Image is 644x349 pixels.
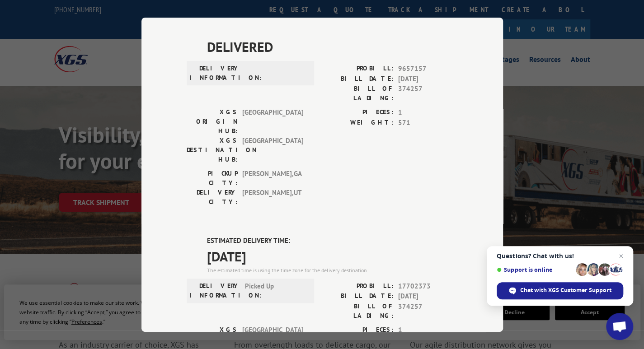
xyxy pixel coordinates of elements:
label: PIECES: [322,325,394,335]
label: DELIVERY INFORMATION: [189,64,240,83]
span: Close chat [616,251,626,261]
label: BILL DATE: [322,291,394,302]
label: XGS ORIGIN HUB: [187,107,238,136]
label: PROBILL: [322,64,394,74]
span: 374257 [398,301,458,320]
span: Support is online [497,266,573,273]
span: [PERSON_NAME] , GA [242,169,303,188]
span: [GEOGRAPHIC_DATA] [242,107,303,136]
span: 17702373 [398,281,458,291]
span: [PERSON_NAME] , UT [242,188,303,207]
label: PICKUP CITY: [187,169,238,188]
label: BILL OF LADING: [322,84,394,103]
span: 1 [398,325,458,335]
label: WEIGHT: [322,117,394,128]
span: 571 [398,117,458,128]
span: [DATE] [207,246,458,266]
div: Chat with XGS Customer Support [497,282,623,299]
label: ESTIMATED DELIVERY TIME: [207,236,458,246]
div: The estimated time is using the time zone for the delivery destination. [207,266,458,274]
span: Picked Up [245,281,306,300]
span: DELIVERED [207,37,458,57]
label: DELIVERY CITY: [187,188,238,207]
label: PROBILL: [322,281,394,291]
span: [DATE] [398,291,458,302]
span: 1 [398,107,458,118]
label: PIECES: [322,107,394,118]
span: 374257 [398,84,458,103]
span: [DATE] [398,74,458,84]
div: Open chat [606,313,633,340]
span: [GEOGRAPHIC_DATA] [242,136,303,164]
span: 9657157 [398,64,458,74]
label: XGS DESTINATION HUB: [187,136,238,164]
label: BILL OF LADING: [322,301,394,320]
label: BILL DATE: [322,74,394,84]
span: Questions? Chat with us! [497,252,623,260]
span: Chat with XGS Customer Support [520,286,611,294]
label: DELIVERY INFORMATION: [189,281,240,300]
